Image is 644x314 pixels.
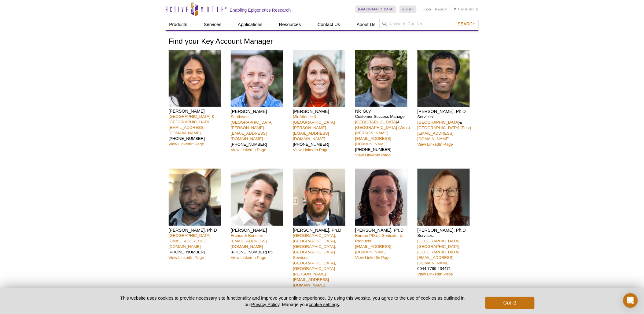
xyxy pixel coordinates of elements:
[355,108,413,114] h4: Nic Guy
[231,169,283,226] img: Clément Proux headshot
[418,125,471,130] a: [GEOGRAPHIC_DATA] (East)
[231,239,267,249] a: [EMAIL_ADDRESS][DOMAIN_NAME]
[435,7,448,11] a: Register
[418,109,475,114] h4: [PERSON_NAME], Ph.D
[169,239,205,249] a: [EMAIL_ADDRESS][DOMAIN_NAME]
[293,169,345,226] img: Matthias Spiller-Becker headshot
[231,50,283,107] img: Seth Rubin headshot
[169,114,215,124] a: [GEOGRAPHIC_DATA] & [GEOGRAPHIC_DATA]
[231,109,289,114] h4: [PERSON_NAME]
[231,114,289,153] p: [PHONE_NUMBER]
[169,142,204,146] a: View LinkedIn Page
[418,272,453,276] a: View LinkedIn Page
[231,255,266,260] a: View LinkedIn Page
[485,297,534,309] button: Got it!
[355,50,407,107] img: Nic Guy headshot
[355,114,413,158] p: Customer Success Manager & [PHONE_NUMBER]
[169,227,226,233] h4: [PERSON_NAME], Ph.D
[231,148,266,152] a: View LinkedIn Page
[293,233,351,310] p: [PHONE_NUMBER]
[454,7,465,11] a: Cart
[110,295,476,308] p: This website uses cookies to provide necessary site functionality and improve your online experie...
[293,114,335,125] a: MidAtlantic & [GEOGRAPHIC_DATA]
[251,302,279,307] a: Privacy Policy
[418,50,470,107] img: Rwik Sen headshot
[169,108,226,114] h4: [PERSON_NAME]
[418,120,459,125] a: [GEOGRAPHIC_DATA]
[231,233,289,260] p: [PHONE_NUMBER] 85
[169,255,204,260] a: View LinkedIn Page
[293,50,345,107] img: Patrisha Femia headshot
[355,244,391,254] a: [EMAIL_ADDRESS][DOMAIN_NAME]
[456,21,477,27] button: Search
[379,19,479,29] input: Keyword, Cat. No.
[418,169,470,226] img: Michelle Wragg headshot
[309,302,339,307] button: cookie settings
[399,6,417,13] a: English
[293,114,351,153] p: [PHONE_NUMBER]
[454,6,479,13] li: (0 items)
[418,131,454,141] a: [EMAIL_ADDRESS][DOMAIN_NAME]
[231,125,267,141] a: [PERSON_NAME][EMAIL_ADDRESS][DOMAIN_NAME]
[293,233,336,271] a: [GEOGRAPHIC_DATA], [GEOGRAPHIC_DATA], [GEOGRAPHIC_DATA], [GEOGRAPHIC_DATA]Services: [GEOGRAPHIC_D...
[454,7,457,10] img: Your Cart
[169,50,221,107] img: Nivanka Paranavitana headshot
[458,21,476,26] span: Search
[355,153,391,157] a: View LinkedIn Page
[418,233,475,277] p: Services: 0044 7799 434471
[169,169,221,226] img: Kevin Celestrin headshot
[169,37,476,46] h1: Find your Key Account Manager
[355,169,407,226] img: Anne-Sophie Ay-Berthomieu headshot
[169,233,226,260] p: [PHONE_NUMBER]
[418,114,475,147] p: Services: &
[418,142,453,147] a: View LinkedIn Page
[234,19,266,30] a: Applications
[231,227,289,233] h4: [PERSON_NAME]
[433,6,434,13] li: |
[275,19,305,30] a: Resources
[355,233,403,243] a: Europe PIXUL Sonicator & Products
[230,7,291,13] h2: Enabling Epigenetics Research
[355,227,413,233] h4: [PERSON_NAME], Ph.D
[169,114,226,147] p: [PHONE_NUMBER]
[355,255,391,260] a: View LinkedIn Page
[169,233,211,238] a: [GEOGRAPHIC_DATA]
[231,114,273,125] a: Southwest [GEOGRAPHIC_DATA]
[418,227,475,233] h4: [PERSON_NAME], Ph.D
[418,255,454,265] a: [EMAIL_ADDRESS][DOMAIN_NAME]
[293,109,351,114] h4: [PERSON_NAME]
[293,227,351,233] h4: [PERSON_NAME], Ph.D
[355,125,410,130] a: [GEOGRAPHIC_DATA] (West)
[355,6,397,13] a: [GEOGRAPHIC_DATA]
[423,7,431,11] a: Login
[355,131,391,146] a: [PERSON_NAME][EMAIL_ADDRESS][DOMAIN_NAME]
[314,19,344,30] a: Contact Us
[623,293,638,308] div: Open Intercom Messenger
[200,19,225,30] a: Services
[166,19,191,30] a: Products
[231,233,263,238] a: France & Benelux
[293,125,329,141] a: [PERSON_NAME][EMAIL_ADDRESS][DOMAIN_NAME]
[355,120,397,124] a: [GEOGRAPHIC_DATA]
[418,239,461,254] a: [GEOGRAPHIC_DATA], [GEOGRAPHIC_DATA], [GEOGRAPHIC_DATA]
[293,148,329,152] a: View LinkedIn Page
[169,125,205,135] a: [EMAIL_ADDRESS][DOMAIN_NAME]
[353,19,379,30] a: About Us
[293,272,329,287] a: [PERSON_NAME][EMAIL_ADDRESS][DOMAIN_NAME]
